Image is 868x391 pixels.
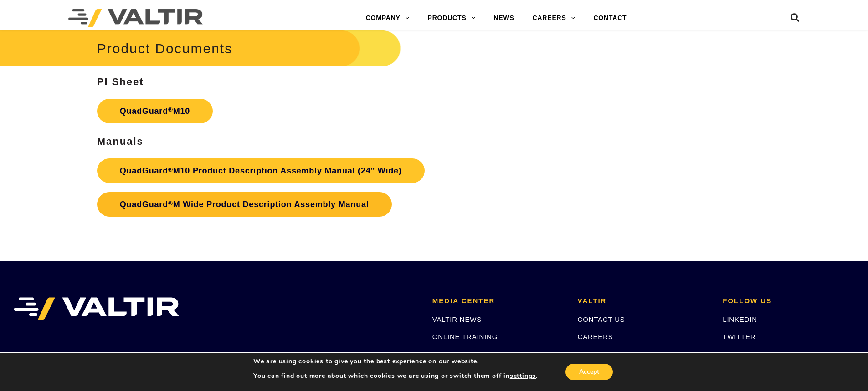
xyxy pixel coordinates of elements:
[565,364,613,380] button: Accept
[584,9,636,27] a: CONTACT
[97,99,213,123] a: QuadGuard®M10
[68,9,203,27] img: Valtir
[357,9,419,27] a: COMPANY
[97,136,144,147] strong: Manuals
[578,315,625,323] a: CONTACT US
[419,9,485,27] a: PRODUCTS
[578,350,611,358] a: PATENTS
[510,372,536,380] button: settings
[97,158,425,183] a: QuadGuard®M10 Product Description Assembly Manual (24″ Wide)
[97,76,144,87] strong: PI Sheet
[168,200,173,207] sup: ®
[723,315,757,323] a: LINKEDIN
[253,372,538,380] p: You can find out more about which cookies we are using or switch them off in .
[14,297,179,320] img: VALTIR
[578,333,613,340] a: CAREERS
[432,315,482,323] a: VALTIR NEWS
[168,106,173,113] sup: ®
[723,350,763,358] a: FACEBOOK
[723,297,854,305] h2: FOLLOW US
[97,192,392,217] a: QuadGuard®M Wide Product Description Assembly Manual
[578,297,709,305] h2: VALTIR
[253,357,538,366] p: We are using cookies to give you the best experience on our website.
[723,333,755,340] a: TWITTER
[484,9,523,27] a: NEWS
[432,297,564,305] h2: MEDIA CENTER
[524,9,585,27] a: CAREERS
[432,333,498,340] a: ONLINE TRAINING
[168,166,173,173] sup: ®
